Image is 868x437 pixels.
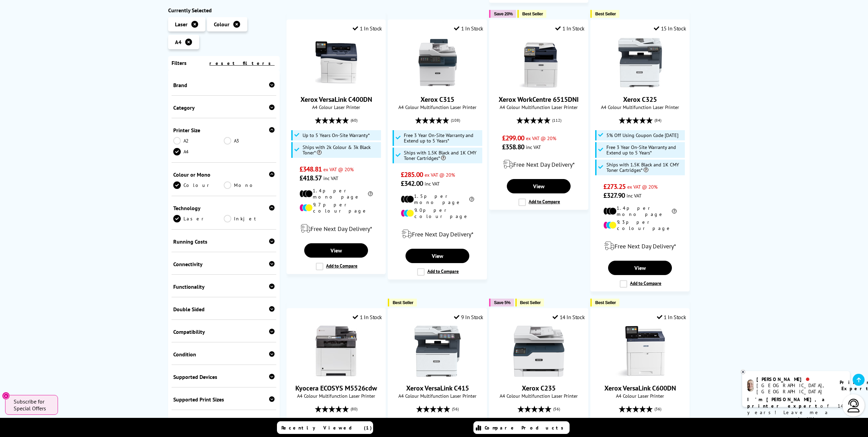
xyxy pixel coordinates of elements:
a: View [507,179,570,193]
span: (56) [553,402,560,415]
div: Category [173,104,275,111]
span: Recently Viewed (1) [281,425,372,431]
span: Best Seller [595,300,616,305]
div: 9 In Stock [454,314,483,320]
div: modal_delivery [493,155,585,174]
div: 1 In Stock [555,25,585,32]
a: Xerox C235 [513,371,564,378]
a: Xerox C235 [522,384,556,393]
a: Xerox WorkCentre 6515DNI [499,95,579,104]
span: Ships with 2k Colour & 3k Black Toner* [303,145,380,155]
span: A4 Colour Laser Printer [290,104,382,110]
a: Inkjet [224,215,275,222]
span: £285.00 [401,170,423,179]
div: 1 In Stock [353,25,382,32]
span: £418.57 [299,174,322,182]
a: Xerox VersaLink C415 [406,384,469,393]
a: A2 [173,137,224,145]
span: (80) [351,402,357,415]
span: ex VAT @ 20% [425,172,455,178]
span: A4 Colour Multifunction Laser Printer [392,393,483,399]
label: Add to Compare [417,268,459,276]
span: Save 5% [494,300,510,305]
a: Xerox C315 [412,83,463,90]
a: View [304,243,368,258]
a: A4 [173,148,224,155]
img: Kyocera ECOSYS M5526cdw [311,326,362,377]
button: Best Seller [590,10,619,18]
div: Functionality [173,283,275,290]
div: [PERSON_NAME] [756,376,831,382]
img: Xerox C235 [513,326,564,377]
span: A4 Colour Multifunction Laser Printer [594,104,686,110]
a: Xerox C325 [623,95,657,104]
img: Xerox C325 [615,37,666,88]
span: Compare Products [485,425,567,431]
div: Brand [173,82,275,88]
li: 9.0p per colour page [401,207,474,219]
div: Compatibility [173,328,275,335]
button: Best Seller [515,299,544,306]
div: modal_delivery [392,224,483,244]
li: 9.3p per colour page [603,219,677,231]
span: Subscribe for Special Offers [14,398,51,412]
div: 1 In Stock [657,314,686,320]
span: Filters [172,59,187,66]
button: Best Seller [388,299,417,306]
div: Condition [173,351,275,358]
a: Mono [224,181,275,189]
a: Xerox VersaLink C400DN [311,83,362,90]
button: Save 20% [489,10,516,18]
span: Best Seller [393,300,413,305]
span: (60) [351,114,357,127]
label: Add to Compare [620,280,661,288]
div: modal_delivery [594,236,686,256]
button: Best Seller [590,299,619,306]
a: View [608,261,672,275]
span: Free 3 Year On-Site Warranty and Extend up to 5 Years* [606,145,683,155]
a: Compare Products [473,421,570,434]
span: (36) [654,402,661,415]
span: A4 Colour Laser Printer [594,393,686,399]
span: ex VAT @ 20% [526,135,556,141]
button: Save 5% [489,299,514,306]
span: ex VAT @ 20% [323,166,354,173]
span: £327.90 [603,191,625,200]
label: Add to Compare [316,263,357,270]
div: Double Sided [173,306,275,313]
div: Technology [173,205,275,211]
img: Xerox VersaLink C600DN [615,326,666,377]
span: A4 Colour Multifunction Laser Printer [290,393,382,399]
span: 5% Off Using Coupon Code [DATE] [606,133,678,138]
img: Xerox VersaLink C400DN [311,37,362,88]
span: Best Seller [595,11,616,16]
img: user-headset-light.svg [847,399,860,412]
a: Recently Viewed (1) [277,421,373,434]
span: inc VAT [627,192,642,199]
img: Xerox WorkCentre 6515DNI [513,37,564,88]
span: Free 3 Year On-Site Warranty and Extend up to 5 Years* [404,133,481,144]
span: Laser [175,21,188,28]
div: 14 In Stock [553,314,585,320]
a: Kyocera ECOSYS M5526cdw [295,384,377,393]
div: Currently Selected [168,7,280,14]
div: 15 In Stock [654,25,686,32]
li: 1.4p per mono page [299,188,373,200]
span: A4 Colour Multifunction Laser Printer [493,104,585,110]
div: modal_delivery [290,219,382,238]
a: Kyocera ECOSYS M5526cdw [311,371,362,378]
a: Xerox VersaLink C415 [412,371,463,378]
a: Xerox VersaLink C600DN [615,371,666,378]
a: A3 [224,137,275,145]
span: £273.25 [603,182,626,191]
label: Add to Compare [518,199,560,206]
span: Best Seller [522,11,543,16]
span: A4 Colour Multifunction Laser Printer [493,393,585,399]
li: 1.5p per mono page [401,193,474,205]
span: Ships with 1.5K Black and 1K CMY Toner Cartridges* [606,162,683,173]
span: £342.00 [401,179,423,188]
a: Xerox C325 [615,83,666,90]
span: (84) [654,114,661,127]
a: Laser [173,215,224,222]
li: 9.7p per colour page [299,202,373,214]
